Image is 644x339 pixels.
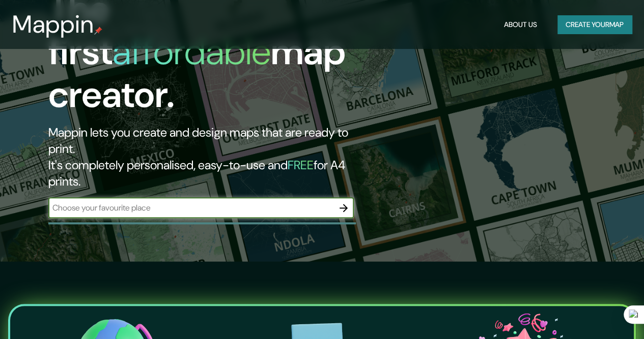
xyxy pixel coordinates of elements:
input: Choose your favourite place [48,202,333,214]
h5: FREE [288,157,314,173]
h1: affordable [113,28,271,75]
button: Create yourmap [557,15,632,34]
h2: Mappin lets you create and design maps that are ready to print. It's completely personalised, eas... [48,124,371,190]
img: mappin-pin [94,27,102,35]
button: About Us [500,15,541,34]
h3: Mappin [12,10,94,39]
